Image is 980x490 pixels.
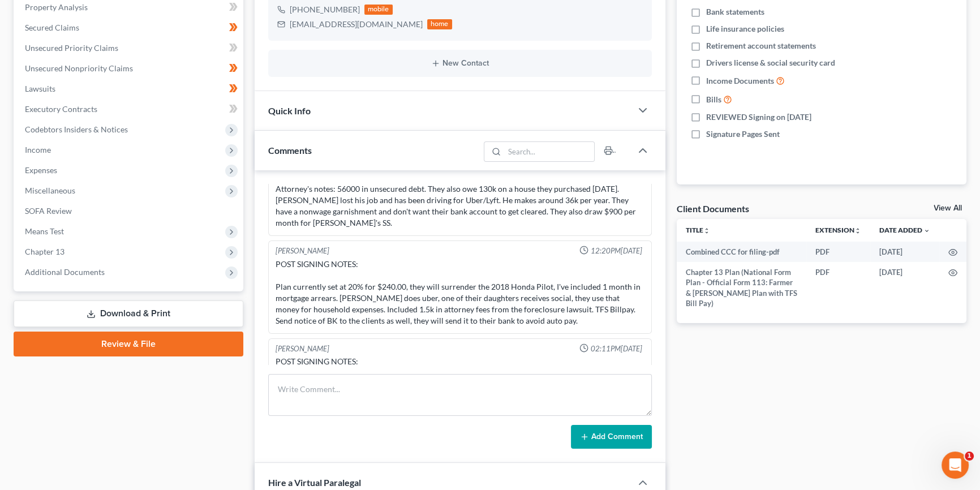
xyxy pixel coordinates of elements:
span: 1 [965,452,974,461]
div: Client Documents [677,203,749,214]
span: 02:11PM[DATE] [591,343,642,354]
span: Miscellaneous [25,186,75,195]
span: Bank statements [706,6,764,18]
a: Executory Contracts [16,99,243,119]
input: Search... [504,142,594,161]
div: [EMAIL_ADDRESS][DOMAIN_NAME] [290,19,423,30]
span: Codebtors Insiders & Notices [25,124,128,134]
td: Chapter 13 Plan (National Form Plan - Official Form 113: Farmer & [PERSON_NAME] Plan with TFS Bil... [677,262,807,314]
a: View All [934,204,962,212]
i: expand_more [923,227,930,234]
span: 12:20PM[DATE] [591,246,642,256]
span: Secured Claims [25,23,79,32]
span: Lawsuits [25,84,55,93]
iframe: Intercom live chat [942,452,969,479]
a: Secured Claims [16,18,243,38]
span: Unsecured Priority Claims [25,43,118,53]
span: Retirement account statements [706,40,816,51]
a: Download & Print [14,300,243,327]
span: Life insurance policies [706,23,784,35]
div: POST SIGNING NOTES: After including debt with Herts rental for around $1,500.00, new plan payment... [276,356,644,379]
td: [DATE] [870,242,939,262]
span: Bills [706,94,721,105]
span: Signature Pages Sent [706,128,780,140]
span: Unsecured Nonpriority Claims [25,63,133,73]
span: Income Documents [706,75,774,87]
a: Review & File [14,332,243,356]
div: [PHONE_NUMBER] [290,4,360,15]
span: Drivers license & social security card [706,57,835,68]
td: [DATE] [870,262,939,314]
a: Date Added expand_more [879,226,930,234]
span: Means Test [25,226,64,236]
a: SOFA Review [16,201,243,221]
a: Unsecured Nonpriority Claims [16,58,243,79]
a: Lawsuits [16,79,243,99]
td: PDF [806,242,870,262]
span: Property Analysis [25,2,88,12]
td: Combined CCC for filing-pdf [677,242,807,262]
div: mobile [364,5,393,15]
div: POST SIGNING NOTES: Plan currently set at 20% for $240.00, they will surrender the 2018 Honda Pil... [276,259,644,326]
span: Expenses [25,165,57,175]
div: [PERSON_NAME] [276,246,329,256]
span: Chapter 13 [25,247,65,256]
button: New Contact [277,59,643,68]
a: Unsecured Priority Claims [16,38,243,58]
div: [PERSON_NAME] [276,343,329,354]
span: Executory Contracts [25,104,97,114]
div: Attorney's notes: 56000 in unsecured debt. They also owe 130k on a house they purchased [DATE]. [... [276,183,644,229]
i: unfold_more [854,227,861,234]
td: PDF [806,262,870,314]
span: Comments [268,145,312,156]
span: Income [25,145,51,154]
span: REVIEWED Signing on [DATE] [706,111,811,123]
i: unfold_more [703,227,710,234]
span: Hire a Virtual Paralegal [268,477,361,488]
a: Extensionunfold_more [815,226,861,234]
span: SOFA Review [25,206,72,216]
button: Add Comment [571,425,652,449]
span: Additional Documents [25,267,105,277]
a: Titleunfold_more [686,226,710,234]
span: Quick Info [268,105,311,116]
div: home [427,19,452,29]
